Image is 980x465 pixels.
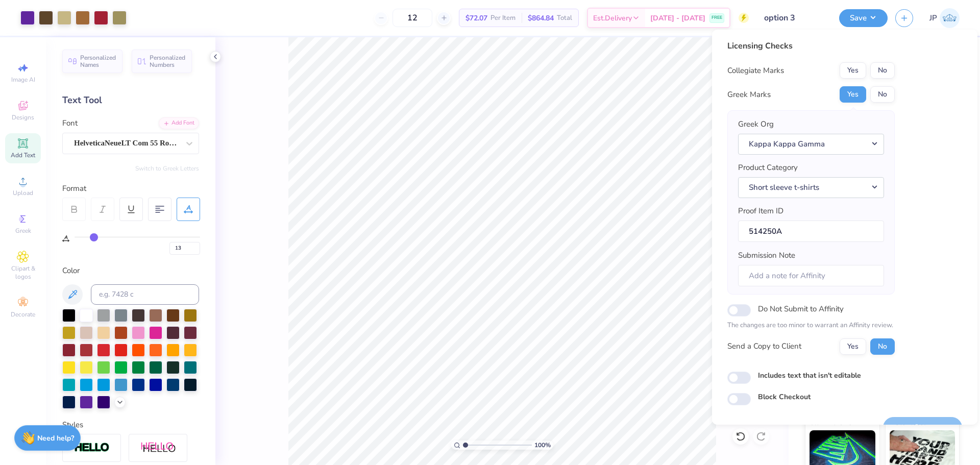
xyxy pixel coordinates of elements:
[840,86,866,103] button: Yes
[11,310,35,319] span: Decorate
[62,117,78,129] label: Font
[393,9,432,27] input: – –
[557,13,572,23] span: Total
[758,370,861,381] label: Includes text that isn't editable
[758,391,811,402] label: Block Checkout
[738,134,884,155] button: Kappa Kappa Gamma
[929,12,937,24] span: JP
[727,40,895,52] div: Licensing Checks
[150,54,186,68] span: Personalized Numbers
[840,338,866,355] button: Yes
[650,13,705,23] span: [DATE] - [DATE]
[593,13,632,23] span: Est. Delivery
[929,8,960,28] a: JP
[840,62,866,79] button: Yes
[465,13,487,23] span: $72.07
[5,264,41,281] span: Clipart & logos
[74,442,110,454] img: Stroke
[738,162,798,174] label: Product Category
[135,164,199,173] button: Switch to Greek Letters
[91,284,199,305] input: e.g. 7428 c
[62,93,199,107] div: Text Tool
[12,113,34,121] span: Designs
[491,13,516,23] span: Per Item
[140,442,176,454] img: Shadow
[727,89,771,101] div: Greek Marks
[758,302,844,315] label: Do Not Submit to Affinity
[159,117,199,129] div: Add Font
[62,183,200,194] div: Format
[870,86,895,103] button: No
[62,419,199,431] div: Styles
[738,205,783,217] label: Proof Item ID
[738,250,795,261] label: Submission Note
[534,440,551,450] span: 100 %
[13,189,33,197] span: Upload
[738,265,884,287] input: Add a note for Affinity
[528,13,554,23] span: $864.84
[37,433,74,443] strong: Need help?
[727,321,895,331] p: The changes are too minor to warrant an Affinity review.
[15,227,31,235] span: Greek
[870,338,895,355] button: No
[62,265,199,277] div: Color
[870,62,895,79] button: No
[940,8,960,28] img: John Paul Torres
[738,177,884,198] button: Short sleeve t-shirts
[712,14,722,21] span: FREE
[80,54,116,68] span: Personalized Names
[738,118,774,130] label: Greek Org
[11,76,35,84] span: Image AI
[11,151,35,159] span: Add Text
[727,65,784,77] div: Collegiate Marks
[756,8,831,28] input: Untitled Design
[727,340,801,352] div: Send a Copy to Client
[839,9,888,27] button: Save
